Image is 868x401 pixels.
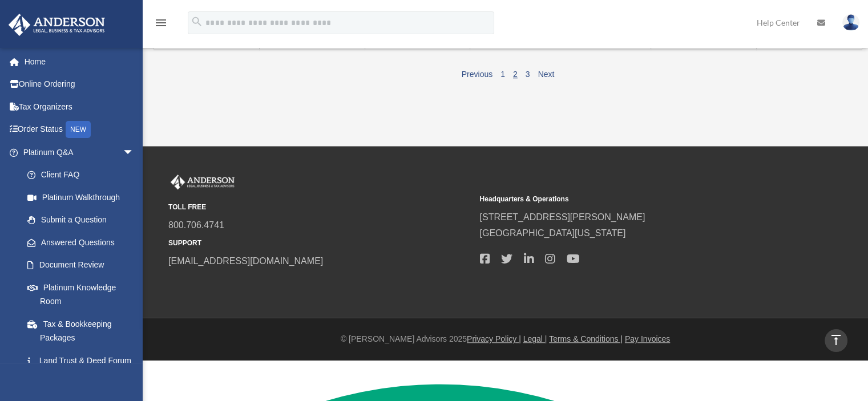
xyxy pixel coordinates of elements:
[467,334,521,343] a: Privacy Policy |
[526,70,530,79] a: 3
[168,256,323,266] a: [EMAIL_ADDRESS][DOMAIN_NAME]
[538,70,555,79] a: Next
[462,70,492,79] a: Previous
[16,313,146,349] a: Tax & Bookkeeping Packages
[16,209,146,232] a: Submit a Question
[168,175,237,189] img: Anderson Advisors Platinum Portal
[625,334,670,343] a: Pay Invoices
[16,254,146,277] a: Document Review
[168,201,471,213] small: TOLL FREE
[8,141,146,164] a: Platinum Q&Aarrow_drop_down
[8,50,151,73] a: Home
[8,118,151,141] a: Order StatusNEW
[66,121,91,138] div: NEW
[16,164,146,187] a: Client FAQ
[513,70,518,79] a: 2
[168,220,224,230] a: 800.706.4741
[479,228,625,238] a: [GEOGRAPHIC_DATA][US_STATE]
[168,237,471,249] small: SUPPORT
[123,141,146,164] span: arrow_drop_down
[824,329,848,353] a: vertical_align_top
[191,15,203,28] i: search
[479,212,645,222] a: [STREET_ADDRESS][PERSON_NAME]
[16,186,146,209] a: Platinum Walkthrough
[154,20,168,30] a: menu
[16,276,146,313] a: Platinum Knowledge Room
[143,332,868,346] div: © [PERSON_NAME] Advisors 2025
[154,16,168,30] i: menu
[523,334,547,343] a: Legal |
[500,70,505,79] a: 1
[16,349,146,372] a: Land Trust & Deed Forum
[5,14,108,36] img: Anderson Advisors Platinum Portal
[8,95,151,118] a: Tax Organizers
[549,334,623,343] a: Terms & Conditions |
[842,14,859,31] img: User Pic
[16,231,140,254] a: Answered Questions
[479,193,782,205] small: Headquarters & Operations
[8,73,151,96] a: Online Ordering
[829,333,843,347] i: vertical_align_top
